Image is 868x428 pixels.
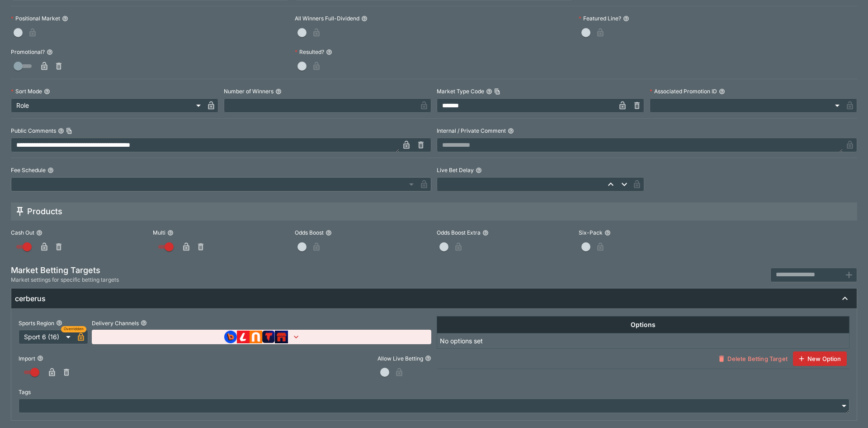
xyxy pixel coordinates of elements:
[141,320,147,326] button: Delivery Channels
[295,48,324,56] p: Resulted?
[275,88,282,95] button: Number of Winners
[237,331,250,343] img: brand
[250,331,262,343] img: brand
[66,128,72,134] button: Copy To Clipboard
[623,15,629,22] button: Featured Line?
[92,319,139,327] p: Delivery Channels
[11,166,46,174] p: Fee Schedule
[11,275,119,284] span: Market settings for specific betting targets
[437,166,474,174] p: Live Bet Delay
[19,355,35,362] p: Import
[713,351,793,366] button: Delete Betting Target
[486,88,492,95] button: Market Type CodeCopy To Clipboard
[36,230,42,236] button: Cash Out
[19,330,74,344] div: Sport 6 (16)
[437,317,849,333] th: Options
[224,331,237,343] img: brand
[11,98,204,113] div: Role
[579,14,621,22] p: Featured Line?
[377,355,423,362] p: Allow Live Betting
[64,326,84,332] span: Overridden
[11,229,34,236] p: Cash Out
[604,230,611,236] button: Six-Pack
[37,355,43,361] button: Import
[27,206,62,216] h5: Products
[262,331,275,343] img: brand
[437,229,481,236] p: Odds Boost Extra
[793,351,847,366] button: New Option
[11,265,119,275] h5: Market Betting Targets
[44,88,50,95] button: Sort Mode
[437,127,506,135] p: Internal / Private Comment
[47,167,54,173] button: Fee Schedule
[326,49,332,55] button: Resulted?
[579,229,603,236] p: Six-Pack
[11,87,42,95] p: Sort Mode
[58,128,64,134] button: Public CommentsCopy To Clipboard
[275,331,288,343] img: brand
[167,230,174,236] button: Multi
[47,49,53,55] button: Promotional?
[295,229,324,236] p: Odds Boost
[11,14,60,22] p: Positional Market
[437,333,849,349] td: No options set
[425,355,431,361] button: Allow Live Betting
[62,15,68,22] button: Positional Market
[719,88,725,95] button: Associated Promotion ID
[361,15,368,22] button: All Winners Full-Dividend
[325,230,332,236] button: Odds Boost
[56,320,62,326] button: Sports Region
[494,88,500,95] button: Copy To Clipboard
[295,14,359,22] p: All Winners Full-Dividend
[11,127,56,135] p: Public Comments
[476,167,482,173] button: Live Bet Delay
[482,230,489,236] button: Odds Boost Extra
[153,229,165,236] p: Multi
[508,128,514,134] button: Internal / Private Comment
[224,87,274,95] p: Number of Winners
[437,87,484,95] p: Market Type Code
[19,319,54,327] p: Sports Region
[11,48,45,56] p: Promotional?
[650,87,717,95] p: Associated Promotion ID
[15,294,46,303] h6: cerberus
[19,388,31,396] p: Tags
